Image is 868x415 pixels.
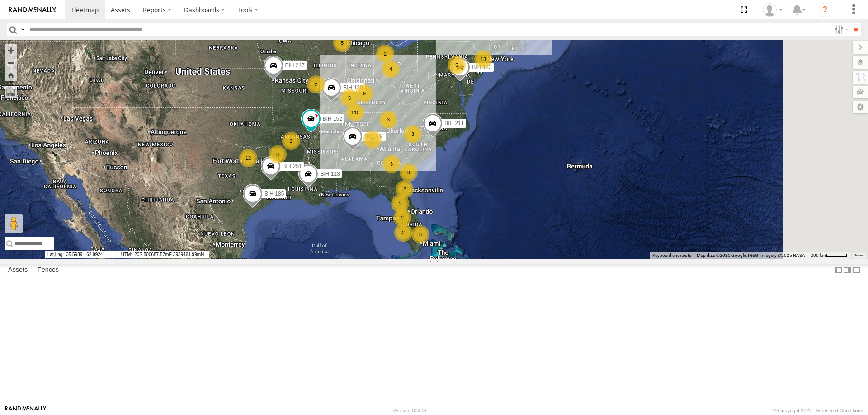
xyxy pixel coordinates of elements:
[831,23,850,36] label: Search Filter Options
[323,116,342,122] span: BIH 152
[811,253,826,258] span: 200 km
[472,64,491,70] span: BIH 133
[382,155,401,173] div: 3
[320,171,340,177] span: BIH 113
[759,3,786,17] div: Nele .
[444,120,464,126] span: BIH 211
[391,195,409,213] div: 2
[474,50,492,68] div: 13
[119,251,209,258] span: 20S 500687.57mE 3939461.99mN
[818,3,832,17] i: ?
[396,180,414,198] div: 2
[697,253,805,258] span: Map data ©2025 Google, INEGI Imagery ©2025 NASA
[376,45,394,63] div: 2
[854,254,864,257] a: Terms (opens in new tab)
[404,125,422,143] div: 3
[283,163,302,169] span: BIH 251
[5,214,23,233] button: Drag Pegman onto the map to open Street View
[393,408,427,413] div: Version: 309.01
[393,209,411,227] div: 2
[394,224,412,242] div: 2
[264,191,284,197] span: BIH 185
[5,86,17,98] label: Measure
[285,62,305,69] span: BIH 247
[843,264,852,277] label: Dock Summary Table to the Right
[773,408,863,413] div: © Copyright 2025 -
[307,75,325,93] div: 2
[333,34,351,52] div: 5
[239,149,257,167] div: 12
[343,84,363,91] span: BIH 120
[448,56,466,74] div: 5
[834,264,843,277] label: Dock Summary Table to the Left
[364,133,384,140] span: BIH 234
[652,252,691,259] button: Keyboard shortcuts
[5,56,17,69] button: Zoom out
[282,132,300,150] div: 2
[45,251,118,258] span: 35.5989, -62.99241
[9,7,56,13] img: rand-logo.svg
[808,252,850,259] button: Map Scale: 200 km per 43 pixels
[363,131,382,149] div: 2
[33,264,63,276] label: Fences
[355,84,373,103] div: 9
[4,264,32,276] label: Assets
[400,163,418,182] div: 9
[379,111,397,129] div: 3
[382,60,400,78] div: 4
[411,225,429,243] div: 8
[853,101,868,113] label: Map Settings
[19,23,26,36] label: Search Query
[852,264,861,277] label: Hide Summary Table
[340,89,359,107] div: 5
[815,408,863,413] a: Terms and Conditions
[5,406,47,415] a: Visit our Website
[5,44,17,56] button: Zoom in
[346,103,364,121] div: 110
[269,145,287,163] div: 3
[5,69,17,81] button: Zoom Home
